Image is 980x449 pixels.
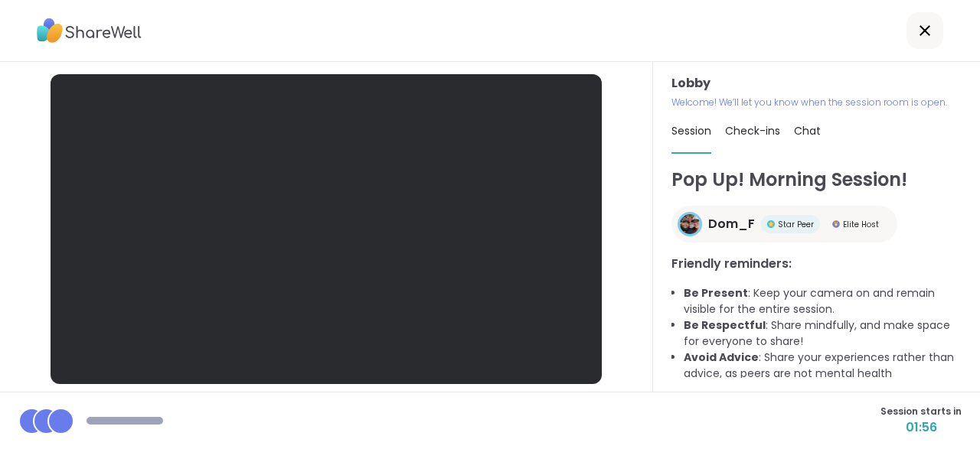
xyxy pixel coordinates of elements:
li: : Share mindfully, and make space for everyone to share! [684,317,962,350]
img: Star Peer [767,220,775,228]
span: Star Peer [778,219,814,230]
span: Session [671,123,711,138]
a: Dom_FDom_FStar PeerStar PeerElite HostElite Host [671,206,897,242]
span: Session starts in [880,405,962,418]
b: Avoid Advice [684,350,759,365]
img: Elite Host [832,220,840,228]
li: : Share your experiences rather than advice, as peers are not mental health professionals. [684,350,962,398]
span: Chat [794,123,821,138]
span: Dom_F [708,215,755,233]
img: Dom_F [680,214,700,234]
li: : Keep your camera on and remain visible for the entire session. [684,285,962,317]
h3: Friendly reminders: [671,255,962,273]
img: ShareWell Logo [37,13,142,48]
span: 01:56 [880,418,962,437]
h3: Lobby [671,74,962,93]
p: Welcome! We’ll let you know when the session room is open. [671,96,962,109]
b: Be Respectful [684,317,766,333]
b: Be Present [684,285,748,301]
h1: Pop Up! Morning Session! [671,166,962,194]
span: Check-ins [725,123,780,138]
span: Elite Host [843,219,879,230]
